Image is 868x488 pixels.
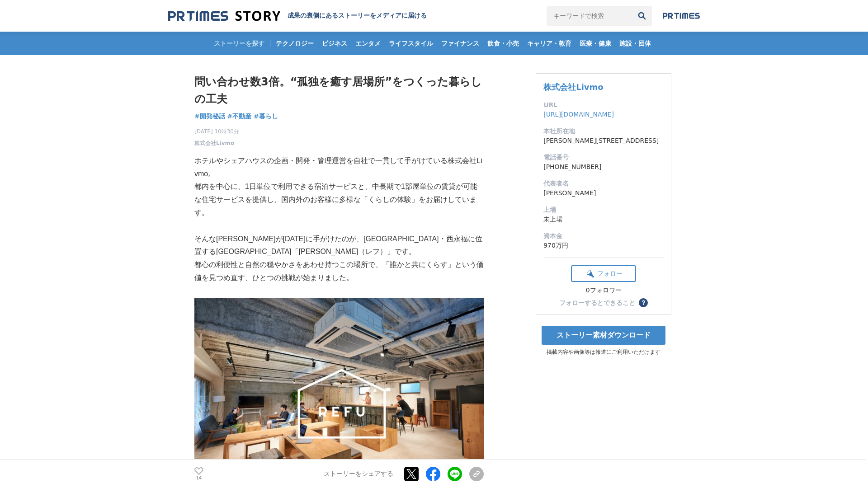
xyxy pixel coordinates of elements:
a: キャリア・教育 [524,32,575,55]
a: ファイナンス [438,32,483,55]
span: ライフスタイル [385,39,437,47]
span: #不動産 [227,112,252,120]
span: 施設・団体 [616,39,655,47]
a: ビジネス [318,32,351,55]
a: #暮らし [254,112,278,121]
dt: 代表者名 [543,179,664,188]
p: ホテルやシェアハウスの企画・開発・管理運営を自社で一貫して手がけている株式会社Livmo。 [194,155,484,181]
dd: 970万円 [543,241,664,250]
img: thumbnail_eaed5980-8ed3-11f0-a98f-b321817949aa.png [194,298,484,488]
span: ビジネス [318,39,351,47]
dd: [PERSON_NAME][STREET_ADDRESS] [543,136,664,145]
button: フォロー [571,265,636,282]
span: #開発秘話 [194,112,225,120]
a: 株式会社Livmo [194,139,234,147]
a: #不動産 [227,112,252,121]
p: 都心の利便性と自然の穏やかさをあわせ持つこの場所で、「誰かと共にくらす」という価値を見つめ直す、ひとつの挑戦が始まりました。 [194,258,484,285]
a: エンタメ [352,32,384,55]
a: 施設・団体 [616,32,655,55]
span: 飲食・小売 [484,39,523,47]
dd: [PHONE_NUMBER] [543,162,664,172]
span: 医療・健康 [576,39,615,47]
span: エンタメ [352,39,384,47]
p: そんな[PERSON_NAME]が[DATE]に手がけたのが、[GEOGRAPHIC_DATA]・西永福に位置する[GEOGRAPHIC_DATA]「[PERSON_NAME]（レフ）」です。 [194,233,484,259]
a: ライフスタイル [385,32,437,55]
p: 掲載内容や画像等は報道にご利用いただけます [536,348,671,356]
div: フォローするとできること [559,300,635,306]
a: 株式会社Livmo [543,82,604,92]
span: [DATE] 10時30分 [194,127,239,136]
dt: 資本金 [543,231,664,241]
p: 14 [194,476,203,480]
img: prtimes [663,12,700,19]
span: テクノロジー [272,39,317,47]
input: キーワードで検索 [547,6,632,26]
button: ？ [639,298,648,307]
a: #開発秘話 [194,112,225,121]
span: キャリア・教育 [524,39,575,47]
p: ストーリーをシェアする [324,470,393,478]
dt: URL [543,100,664,110]
a: 成果の裏側にあるストーリーをメディアに届ける 成果の裏側にあるストーリーをメディアに届ける [168,10,427,22]
dt: 電話番号 [543,153,664,162]
a: ストーリー素材ダウンロード [542,326,665,345]
a: 医療・健康 [576,32,615,55]
a: 飲食・小売 [484,32,523,55]
a: テクノロジー [272,32,317,55]
span: ？ [640,300,646,306]
dd: 未上場 [543,215,664,224]
div: 0フォロワー [571,286,636,295]
img: 成果の裏側にあるストーリーをメディアに届ける [168,10,280,22]
span: ファイナンス [438,39,483,47]
dt: 本社所在地 [543,127,664,136]
button: 検索 [632,6,652,26]
p: 都内を中心に、1日単位で利用できる宿泊サービスと、中長期で1部屋単位の賃貸が可能な住宅サービスを提供し、国内外のお客様に多様な「くらしの体験」をお届けしています。 [194,180,484,219]
a: [URL][DOMAIN_NAME] [543,111,614,118]
dt: 上場 [543,205,664,215]
h2: 成果の裏側にあるストーリーをメディアに届ける [288,12,427,20]
span: #暮らし [254,112,278,120]
dd: [PERSON_NAME] [543,188,664,198]
h1: 問い合わせ数3倍。“孤独を癒す居場所”をつくった暮らしの工夫 [194,73,484,108]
